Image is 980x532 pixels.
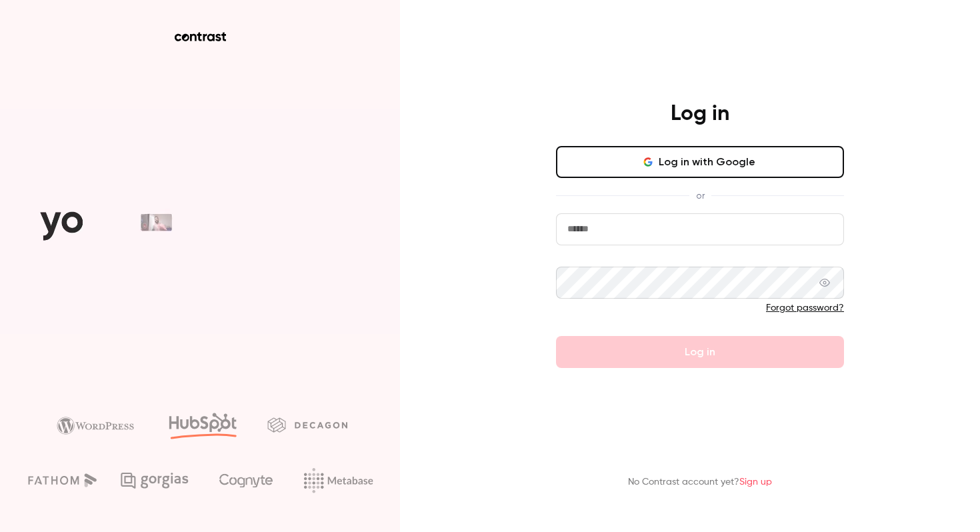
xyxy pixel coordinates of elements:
[739,477,772,487] a: Sign up
[267,417,347,432] img: decagon
[689,189,711,203] span: or
[671,101,729,127] h4: Log in
[556,146,844,178] button: Log in with Google
[766,303,844,313] a: Forgot password?
[628,475,772,489] p: No Contrast account yet?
